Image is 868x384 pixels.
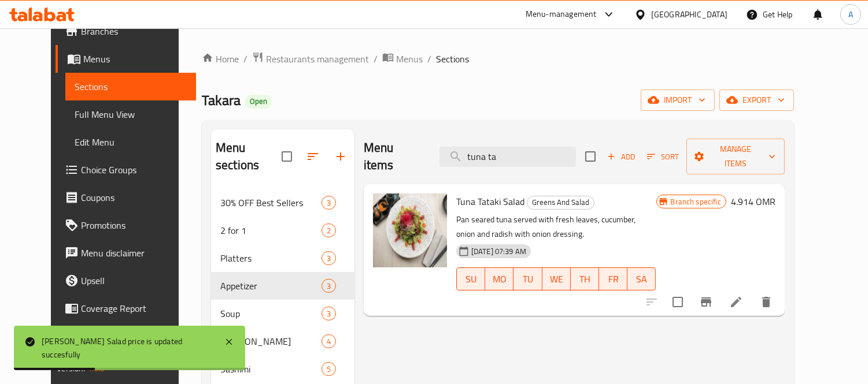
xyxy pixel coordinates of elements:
[56,211,196,239] a: Promotions
[686,139,785,174] button: Manage items
[56,294,196,322] a: Coverage Report
[527,196,594,210] div: Greens And Salad
[467,246,531,257] span: [DATE] 07:39 AM
[374,52,378,66] li: /
[461,271,481,288] span: SU
[547,271,566,288] span: WE
[571,267,599,290] button: TH
[275,144,299,169] span: Select all sections
[81,274,187,288] span: Upsell
[427,52,431,66] li: /
[647,150,679,163] span: Sort
[220,334,322,348] span: [PERSON_NAME]
[439,147,576,167] input: search
[632,271,651,288] span: SA
[65,73,196,100] a: Sections
[719,90,794,111] button: export
[599,267,627,290] button: FR
[211,189,354,217] div: 30% OFF Best Sellers3
[202,52,239,66] a: Home
[211,244,354,272] div: Platters3
[220,307,322,320] span: Soup
[627,267,656,290] button: SA
[322,308,335,319] span: 3
[456,212,656,241] p: Pan seared tuna served with fresh leaves, cucumber, onion and radish with onion dressing.
[666,290,690,314] span: Select to update
[436,52,469,66] span: Sections
[65,100,196,128] a: Full Menu View
[644,148,682,166] button: Sort
[322,225,335,236] span: 2
[490,271,509,288] span: MO
[211,300,354,327] div: Soup3
[81,246,187,260] span: Menu disclaimer
[604,271,623,288] span: FR
[605,150,637,163] span: Add
[603,148,640,166] button: Add
[485,267,514,290] button: MO
[692,288,720,316] button: Branch-specific-item
[81,191,187,204] span: Coupons
[202,51,794,66] nav: breadcrumb
[245,95,272,109] div: Open
[731,193,775,210] h6: 4.914 OMR
[322,307,336,320] div: items
[220,362,322,376] div: Sashimi
[578,144,603,169] span: Select section
[752,288,780,316] button: delete
[373,193,447,267] img: Tuna Tataki Salad
[456,193,525,210] span: Tuna Tataki Salad
[641,90,715,111] button: import
[266,52,369,66] span: Restaurants management
[666,196,726,207] span: Branch specific
[322,196,336,210] div: items
[518,271,537,288] span: TU
[211,327,354,355] div: [PERSON_NAME]4
[299,143,327,170] span: Sort sections
[729,295,743,309] a: Edit menu item
[81,24,187,38] span: Branches
[56,239,196,267] a: Menu disclaimer
[56,184,196,211] a: Coupons
[382,51,423,66] a: Menus
[322,251,336,265] div: items
[651,8,727,21] div: [GEOGRAPHIC_DATA]
[322,336,335,347] span: 4
[56,17,196,45] a: Branches
[322,281,335,292] span: 3
[396,52,423,66] span: Menus
[542,267,571,290] button: WE
[56,322,196,350] a: Grocery Checklist
[75,135,187,149] span: Edit Menu
[75,107,187,121] span: Full Menu View
[696,142,775,171] span: Manage items
[729,93,785,107] span: export
[81,163,187,177] span: Choice Groups
[56,45,196,73] a: Menus
[245,96,272,106] span: Open
[220,196,322,210] span: 30% OFF Best Sellers
[526,8,597,21] div: Menu-management
[202,87,241,113] span: Takara
[216,139,282,174] h2: Menu sections
[640,148,686,166] span: Sort items
[575,271,594,288] span: TH
[42,335,213,361] div: [PERSON_NAME] Salad price is updated succesfully
[322,253,335,264] span: 3
[220,251,322,265] span: Platters
[81,301,187,315] span: Coverage Report
[364,139,426,174] h2: Menu items
[220,279,322,293] span: Appetizer
[514,267,542,290] button: TU
[527,196,594,209] span: Greens And Salad
[56,267,196,294] a: Upsell
[211,272,354,300] div: Appetizer3
[322,197,335,208] span: 3
[252,51,369,66] a: Restaurants management
[322,279,336,293] div: items
[65,128,196,156] a: Edit Menu
[211,217,354,244] div: 2 for 12
[211,355,354,383] div: Sashimi5
[650,93,706,107] span: import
